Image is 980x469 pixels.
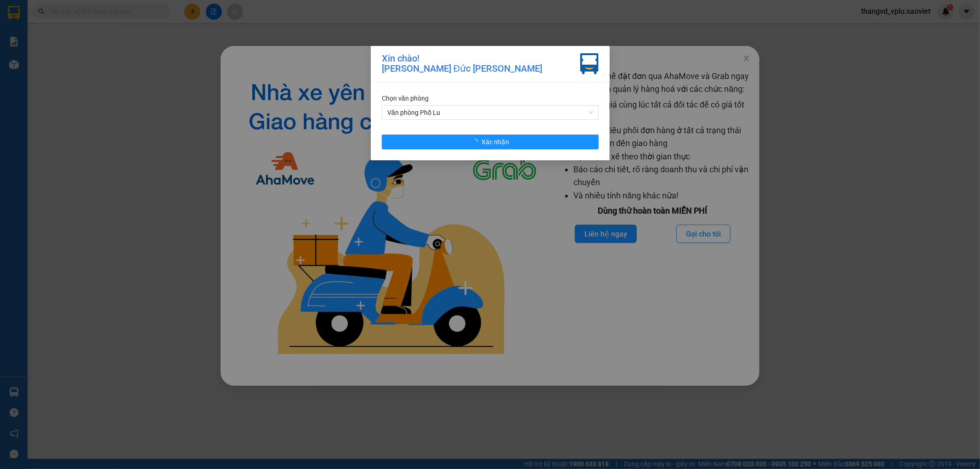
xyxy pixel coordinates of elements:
[471,139,482,145] span: loading
[382,93,599,103] div: Chọn văn phòng
[482,137,509,147] span: Xác nhận
[580,53,599,74] img: vxr-icon
[387,106,593,119] span: Văn phòng Phố Lu
[382,135,599,149] button: Xác nhận
[382,53,542,74] div: Xin chào! [PERSON_NAME] Đức [PERSON_NAME]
